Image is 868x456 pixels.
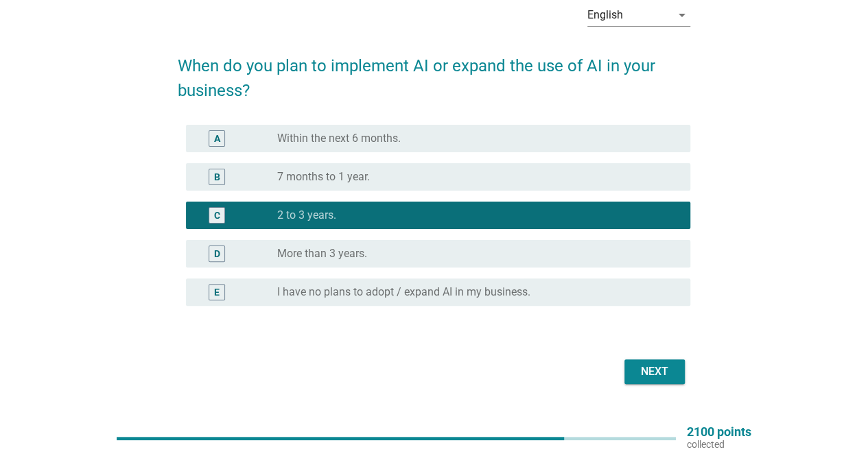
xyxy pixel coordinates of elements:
[214,285,220,300] div: E
[624,359,685,384] button: Next
[178,40,690,103] h2: When do you plan to implement AI or expand the use of AI in your business?
[214,170,220,184] div: B
[277,132,401,145] label: Within the next 6 months.
[674,7,690,23] i: arrow_drop_down
[214,208,220,223] div: C
[277,285,530,299] label: I have no plans to adopt / expand AI in my business.
[214,247,220,261] div: D
[635,363,674,380] div: Next
[277,208,336,222] label: 2 to 3 years.
[277,247,367,261] label: More than 3 years.
[587,9,623,21] div: English
[687,426,751,438] p: 2100 points
[277,170,370,184] label: 7 months to 1 year.
[687,438,751,451] p: collected
[214,132,220,146] div: A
